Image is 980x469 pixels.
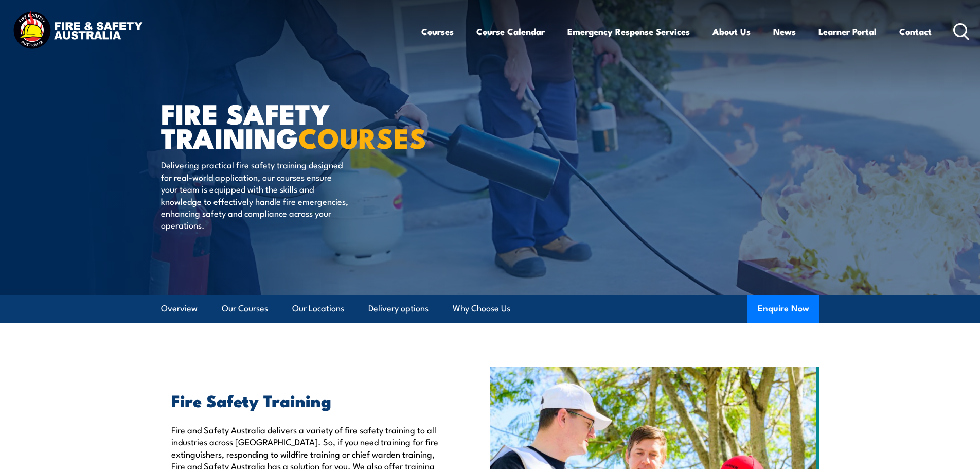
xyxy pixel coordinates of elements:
[476,18,545,45] a: Course Calendar
[747,295,819,323] button: Enquire Now
[421,18,454,45] a: Courses
[773,18,796,45] a: News
[368,295,429,322] a: Delivery options
[899,18,932,45] a: Contact
[161,159,349,231] p: Delivering practical fire safety training designed for real-world application, our courses ensure...
[712,18,751,45] a: About Us
[161,101,415,149] h1: FIRE SAFETY TRAINING
[567,18,690,45] a: Emergency Response Services
[818,18,877,45] a: Learner Portal
[292,295,344,322] a: Our Locations
[298,115,426,158] strong: COURSES
[453,295,510,322] a: Why Choose Us
[222,295,268,322] a: Our Courses
[161,295,198,322] a: Overview
[171,393,443,407] h2: Fire Safety Training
